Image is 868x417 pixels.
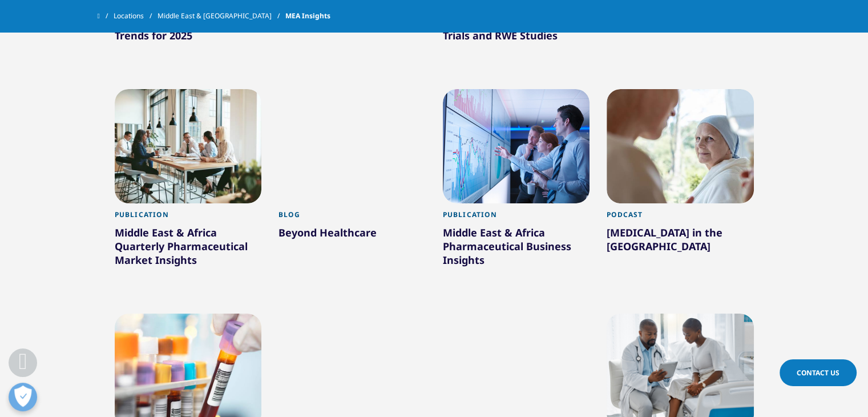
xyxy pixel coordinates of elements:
[115,226,262,271] div: Middle East & Africa Quarterly Pharmaceutical Market Insights
[278,203,426,269] a: Blog Beyond Healthcare
[780,359,857,386] a: Contact Us
[278,210,426,226] div: Blog
[115,210,262,226] div: Publication
[443,203,590,296] a: Publication Middle East & Africa Pharmaceutical Business Insights
[158,6,285,26] a: Middle East & [GEOGRAPHIC_DATA]
[115,203,262,296] a: Publication Middle East & Africa Quarterly Pharmaceutical Market Insights
[797,368,839,378] span: Contact Us
[285,6,330,26] span: MEA Insights
[114,6,158,26] a: Locations
[607,203,754,283] a: Podcast [MEDICAL_DATA] in the [GEOGRAPHIC_DATA]
[443,210,590,226] div: Publication
[443,226,590,271] div: Middle East & Africa Pharmaceutical Business Insights
[9,383,37,411] button: Open Preferences
[607,226,754,258] div: [MEDICAL_DATA] in the [GEOGRAPHIC_DATA]
[278,226,426,244] div: Beyond Healthcare
[607,210,754,226] div: Podcast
